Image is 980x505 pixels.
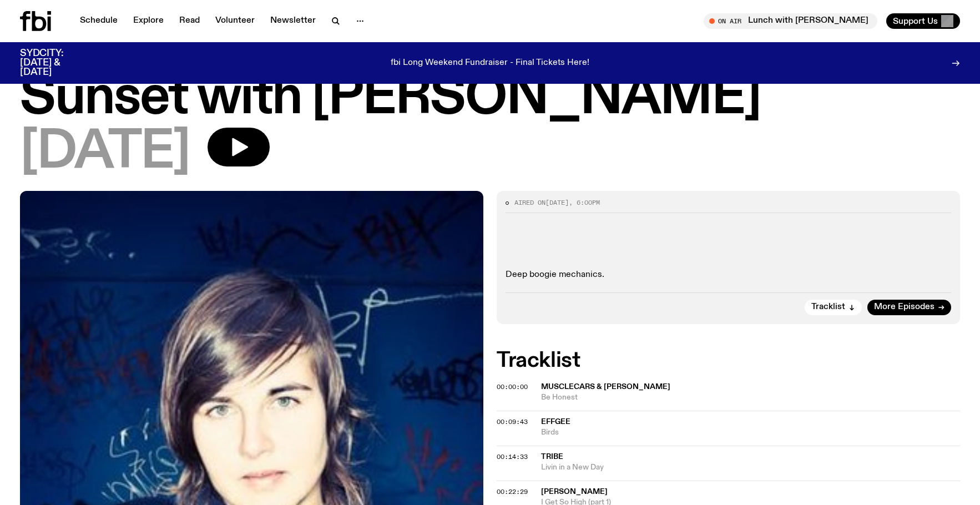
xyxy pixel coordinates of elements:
span: Be Honest [541,392,960,403]
span: 00:14:33 [497,452,528,461]
button: 00:22:29 [497,489,528,495]
a: Explore [127,13,170,29]
button: 00:14:33 [497,454,528,460]
h1: Sunset with [PERSON_NAME] [20,73,960,123]
button: Tracklist [805,300,862,315]
button: Support Us [886,13,960,29]
button: 00:00:00 [497,384,528,390]
span: , 6:00pm [569,198,600,207]
h3: SYDCITY: [DATE] & [DATE] [20,49,91,77]
span: [DATE] [20,128,190,178]
h2: Tracklist [497,351,960,371]
a: Schedule [73,13,124,29]
span: [PERSON_NAME] [541,488,608,496]
span: Musclecars & [PERSON_NAME] [541,383,670,391]
span: More Episodes [874,303,934,311]
span: Tracklist [811,303,845,311]
p: fbi Long Weekend Fundraiser - Final Tickets Here! [391,58,589,68]
span: effgee [541,418,570,426]
a: More Episodes [867,300,951,315]
button: 00:09:43 [497,419,528,425]
a: Newsletter [264,13,322,29]
span: Tribe [541,453,563,461]
a: Read [173,13,206,29]
a: Volunteer [209,13,261,29]
button: On AirLunch with [PERSON_NAME] [704,13,877,29]
span: 00:22:29 [497,487,528,496]
p: Deep boogie mechanics. [506,270,951,280]
span: Support Us [893,16,938,26]
span: 00:09:43 [497,417,528,426]
span: Birds [541,427,960,438]
span: Livin in a New Day [541,462,960,473]
span: Aired on [514,198,545,207]
span: 00:00:00 [497,382,528,391]
span: [DATE] [545,198,569,207]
